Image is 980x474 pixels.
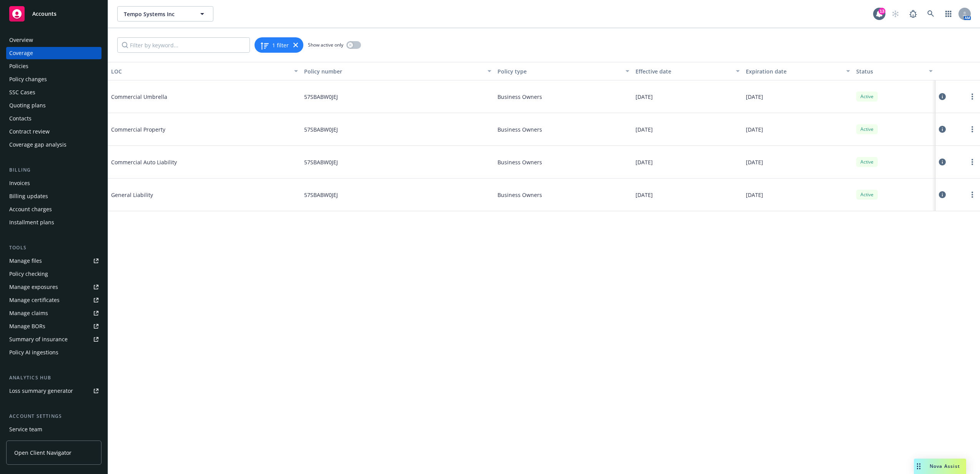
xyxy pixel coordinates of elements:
[301,62,494,80] button: Policy number
[923,6,938,22] a: Search
[6,112,101,125] a: Contacts
[879,7,885,14] div: 13
[111,67,290,75] div: LOC
[9,190,48,202] div: Billing updates
[6,139,101,151] a: Coverage gap analysis
[9,385,73,397] div: Loss summary generator
[9,320,45,332] div: Manage BORs
[6,255,101,267] a: Manage files
[9,112,32,125] div: Contacts
[304,125,338,134] span: 57SBABW0JEJ
[6,268,101,280] a: Policy checking
[108,62,301,80] button: LOC
[914,459,966,474] button: Nova Assist
[746,191,763,199] span: [DATE]
[6,423,101,436] a: Service team
[272,41,289,49] span: 1 filter
[6,3,101,25] a: Accounts
[9,99,46,112] div: Quoting plans
[9,333,68,345] div: Summary of insurance
[856,67,924,75] div: Status
[6,346,101,359] a: Policy AI ingestions
[636,191,653,199] span: [DATE]
[968,190,977,199] a: more
[9,268,48,280] div: Policy checking
[6,307,101,319] a: Manage claims
[304,67,483,75] div: Policy number
[941,6,956,22] a: Switch app
[905,6,921,22] a: Report a Bug
[9,177,30,189] div: Invoices
[632,62,743,80] button: Effective date
[6,374,101,382] div: Analytics hub
[117,6,213,22] button: Tempo Systems Inc
[308,42,343,48] span: Show active only
[636,67,731,75] div: Effective date
[746,93,763,101] span: [DATE]
[746,67,842,75] div: Expiration date
[9,294,60,306] div: Manage certificates
[859,191,875,198] span: Active
[9,203,52,215] div: Account charges
[9,255,42,267] div: Manage files
[6,60,101,72] a: Policies
[9,216,54,229] div: Installment plans
[914,459,923,474] div: Drag to move
[497,191,542,199] span: Business Owners
[9,47,33,59] div: Coverage
[746,125,763,134] span: [DATE]
[304,158,338,166] span: 57SBABW0JEJ
[9,281,58,293] div: Manage exposures
[6,216,101,229] a: Installment plans
[9,125,50,138] div: Contract review
[9,139,67,151] div: Coverage gap analysis
[888,6,903,22] a: Start snowing
[6,99,101,112] a: Quoting plans
[6,244,101,252] div: Tools
[494,62,632,80] button: Policy type
[859,93,875,100] span: Active
[636,125,653,134] span: [DATE]
[14,449,72,457] span: Open Client Navigator
[746,158,763,166] span: [DATE]
[124,10,190,18] span: Tempo Systems Inc
[859,126,875,133] span: Active
[111,125,226,134] span: Commercial Property
[497,158,542,166] span: Business Owners
[304,93,338,101] span: 57SBABW0JEJ
[6,34,101,46] a: Overview
[9,34,33,46] div: Overview
[6,203,101,215] a: Account charges
[6,412,101,420] div: Account settings
[6,294,101,306] a: Manage certificates
[111,93,226,101] span: Commercial Umbrella
[9,73,47,85] div: Policy changes
[304,191,338,199] span: 57SBABW0JEJ
[968,125,977,134] a: more
[6,73,101,85] a: Policy changes
[6,86,101,98] a: SSC Cases
[9,86,35,98] div: SSC Cases
[6,47,101,59] a: Coverage
[497,67,621,75] div: Policy type
[6,125,101,138] a: Contract review
[968,157,977,167] a: more
[930,463,960,469] span: Nova Assist
[6,190,101,202] a: Billing updates
[743,62,853,80] button: Expiration date
[859,159,875,165] span: Active
[6,177,101,189] a: Invoices
[117,37,250,53] input: Filter by keyword...
[111,158,226,166] span: Commercial Auto Liability
[111,191,226,199] span: General Liability
[6,385,101,397] a: Loss summary generator
[9,423,42,436] div: Service team
[636,158,653,166] span: [DATE]
[32,11,57,17] span: Accounts
[968,92,977,101] a: more
[9,346,58,359] div: Policy AI ingestions
[9,60,28,72] div: Policies
[497,125,542,134] span: Business Owners
[6,281,101,293] a: Manage exposures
